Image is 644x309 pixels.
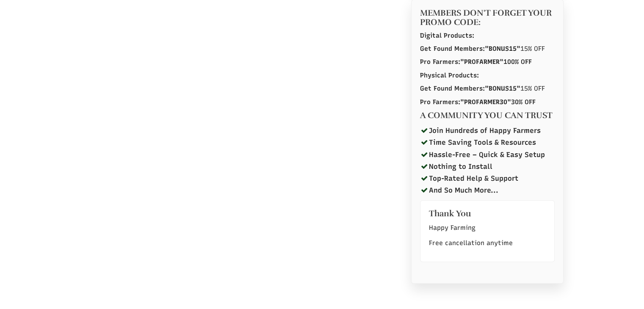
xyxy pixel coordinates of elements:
p: 15% OFF [420,44,555,53]
strong: Pro Farmers: 100% OFF [420,58,532,66]
h4: Thank You [429,209,546,218]
li: Top-Rated Help & Support [420,172,555,184]
p: Free cancellation anytime [429,238,546,249]
span: "PROFARMER" [460,58,503,66]
h4: MEMBERS DON'T FORGET YOUR PROMO CODE: [420,8,555,27]
li: And So Much More... [420,184,555,196]
h4: A COMMUNITY YOU CAN TRUST [420,111,555,120]
strong: Physical Products: [420,72,479,79]
p: Happy Farming [429,223,546,234]
p: 15% OFF [420,84,555,93]
li: Nothing to Install [420,160,555,172]
span: "PROFARMER30" [460,98,511,106]
strong: Get Found Members: [420,45,520,52]
li: Hassle-Free – Quick & Easy Setup [420,149,555,160]
li: Time Saving Tools & Resources [420,136,555,148]
span: "BONUS15" [485,85,520,92]
strong: Get Found Members: [420,85,520,92]
span: "BONUS15" [485,45,520,52]
li: Join Hundreds of Happy Farmers [420,124,555,136]
strong: Digital Products: [420,32,474,39]
strong: Pro Farmers: 30% OFF [420,98,536,106]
